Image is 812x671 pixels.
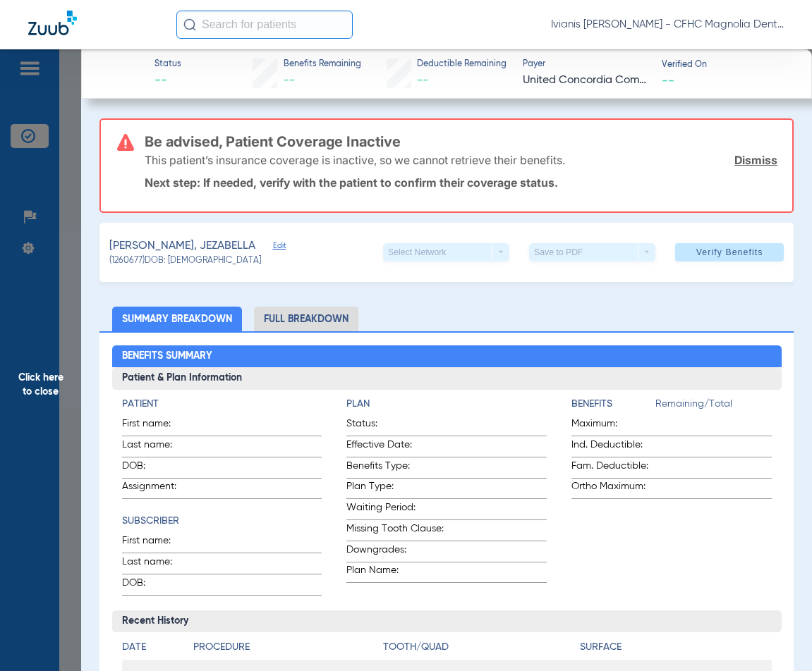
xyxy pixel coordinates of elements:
[346,500,450,519] span: Waiting Period:
[571,479,655,498] span: Ortho Maximum:
[346,479,450,498] span: Plan Type:
[122,397,322,412] h4: Patient
[734,153,777,167] a: Dismiss
[741,603,812,671] iframe: Chat Widget
[254,307,358,331] li: Full Breakdown
[154,59,181,71] span: Status
[346,522,450,541] span: Missing Tooth Clause:
[523,59,650,71] span: Payer
[183,18,196,31] img: Search Icon
[284,75,295,86] span: --
[284,59,361,71] span: Benefits Remaining
[346,397,547,412] h4: Plan
[662,73,674,87] span: --
[122,534,191,553] span: First name:
[346,417,450,436] span: Status:
[122,417,191,436] span: First name:
[571,397,655,412] h4: Benefits
[346,438,450,457] span: Effective Date:
[346,459,450,478] span: Benefits Type:
[122,514,322,529] h4: Subscriber
[112,610,782,633] h3: Recent History
[655,397,772,417] span: Remaining/Total
[383,640,575,655] h4: Tooth/Quad
[571,417,655,436] span: Maximum:
[571,459,655,478] span: Fam. Deductible:
[122,640,181,660] app-breakdown-title: Date
[346,543,450,562] span: Downgrades:
[662,59,789,72] span: Verified On
[580,640,772,660] app-breakdown-title: Surface
[109,255,261,268] span: (1260677) DOB: [DEMOGRAPHIC_DATA]
[176,11,353,39] input: Search for patients
[112,307,242,331] li: Summary Breakdown
[112,367,782,390] h3: Patient & Plan Information
[117,134,134,151] img: error-icon
[675,243,784,261] button: Verify Benefits
[122,459,191,478] span: DOB:
[28,11,77,35] img: Zuub Logo
[523,72,650,90] span: United Concordia Companies, Inc.
[145,176,777,190] p: Next step: If needed, verify with the patient to confirm their coverage status.
[383,640,575,660] app-breakdown-title: Tooth/Quad
[193,640,378,660] app-breakdown-title: Procedure
[571,438,655,457] span: Ind. Deductible:
[112,345,782,368] h2: Benefits Summary
[571,397,655,417] app-breakdown-title: Benefits
[273,241,286,254] span: Edit
[109,238,255,255] span: [PERSON_NAME], JEZABELLA
[580,640,772,655] h4: Surface
[346,563,450,582] span: Plan Name:
[417,75,428,86] span: --
[122,640,181,655] h4: Date
[154,72,181,90] span: --
[145,135,777,149] h3: Be advised, Patient Coverage Inactive
[145,153,565,167] p: This patient’s insurance coverage is inactive, so we cannot retrieve their benefits.
[122,479,191,498] span: Assignment:
[122,576,191,595] span: DOB:
[696,247,763,258] span: Verify Benefits
[193,640,378,655] h4: Procedure
[122,438,191,457] span: Last name:
[417,59,507,71] span: Deductible Remaining
[122,555,191,574] span: Last name:
[551,18,784,32] span: Ivianis [PERSON_NAME] - CFHC Magnolia Dental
